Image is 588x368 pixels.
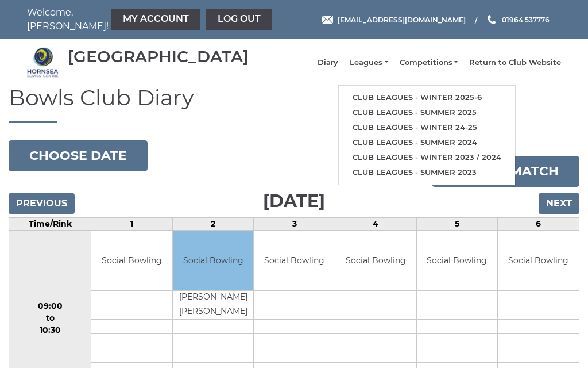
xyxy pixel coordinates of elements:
td: Social Bowling [498,231,579,291]
input: Next [539,193,579,214]
td: Social Bowling [173,231,254,291]
a: Competitions [400,57,458,68]
td: [PERSON_NAME] [173,305,254,320]
a: Club leagues - Summer 2023 [339,165,515,180]
a: Leagues [350,57,388,68]
a: Log out [206,9,272,30]
button: Choose date [9,140,148,171]
h1: Bowls Club Diary [9,86,579,123]
td: 2 [172,217,254,230]
td: 4 [335,217,417,230]
a: Diary [318,57,338,68]
a: Club leagues - Winter 2023 / 2024 [339,150,515,165]
a: Return to Club Website [469,57,561,68]
a: Club leagues - Summer 2025 [339,105,515,120]
td: Social Bowling [417,231,498,291]
td: Social Bowling [254,231,335,291]
td: 6 [498,217,579,230]
a: Club leagues - Winter 2025-6 [339,90,515,105]
td: 3 [254,217,335,230]
a: Email [EMAIL_ADDRESS][DOMAIN_NAME] [322,14,466,25]
td: 1 [91,217,173,230]
img: Hornsea Bowls Centre [27,47,59,78]
img: Phone us [488,15,496,24]
a: Club leagues - Summer 2024 [339,135,515,150]
span: [EMAIL_ADDRESS][DOMAIN_NAME] [338,15,466,24]
a: Club leagues - Winter 24-25 [339,120,515,135]
td: Social Bowling [91,231,172,291]
td: [PERSON_NAME] [173,291,254,305]
a: My Account [111,9,200,30]
span: 01964 537776 [502,15,550,24]
td: Social Bowling [335,231,416,291]
td: Time/Rink [9,217,91,230]
nav: Welcome, [PERSON_NAME]! [27,6,239,33]
td: 5 [416,217,498,230]
a: Phone us 01964 537776 [486,14,550,25]
img: Email [322,16,333,24]
input: Previous [9,193,75,214]
div: [GEOGRAPHIC_DATA] [68,48,249,66]
ul: Leagues [338,85,516,185]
